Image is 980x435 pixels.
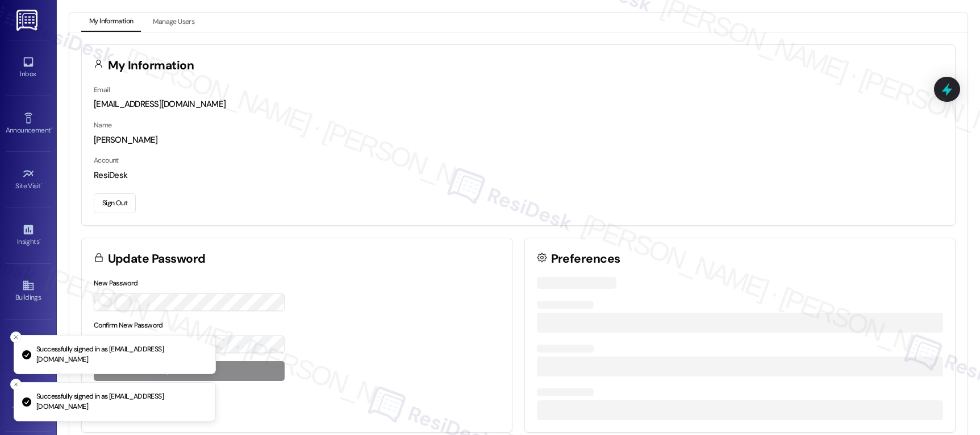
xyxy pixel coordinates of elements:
[16,10,40,31] img: ResiDesk Logo
[94,169,943,181] div: ResiDesk
[36,345,206,364] p: Successfully signed in as [EMAIL_ADDRESS][DOMAIN_NAME]
[108,253,206,265] h3: Update Password
[6,332,51,363] a: Leads
[6,276,51,306] a: Buildings
[36,392,206,412] p: Successfully signed in as [EMAIL_ADDRESS][DOMAIN_NAME]
[94,98,943,110] div: [EMAIL_ADDRESS][DOMAIN_NAME]
[6,388,51,419] a: Templates •
[94,279,138,288] label: New Password
[94,134,943,146] div: [PERSON_NAME]
[41,180,43,188] span: •
[39,236,41,244] span: •
[6,220,51,251] a: Insights •
[6,164,51,195] a: Site Visit •
[51,125,52,132] span: •
[6,52,51,83] a: Inbox
[94,321,163,330] label: Confirm New Password
[94,121,112,130] label: Name
[10,379,22,390] button: Close toast
[94,193,136,213] button: Sign Out
[108,60,194,72] h3: My Information
[81,13,141,32] button: My Information
[94,85,110,94] label: Email
[551,253,620,265] h3: Preferences
[10,332,22,343] button: Close toast
[145,13,202,32] button: Manage Users
[94,156,119,165] label: Account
